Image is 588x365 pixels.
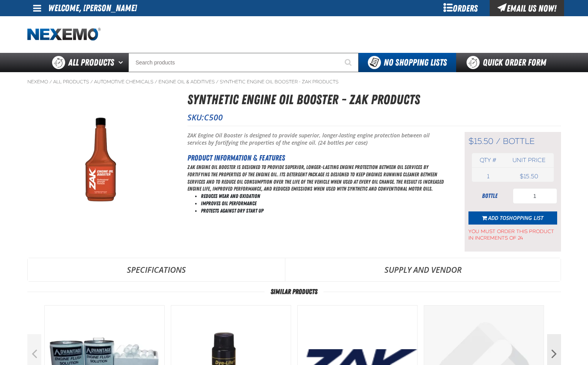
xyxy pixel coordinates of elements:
a: Automotive Chemicals [94,79,153,85]
nav: Breadcrumbs [27,79,561,85]
span: 1 [487,173,489,180]
a: Home [27,28,101,41]
span: You must order this product in increments of 24 [468,225,557,242]
a: Nexemo [27,79,48,85]
li: Improves Oil Performance [201,200,445,207]
button: You do not have available Shopping Lists. Open to Create a New List [359,53,456,72]
span: $15.50 [468,136,494,146]
button: Start Searching [339,53,359,72]
span: / [155,79,157,85]
p: ZAK Engine Oil Booster is designed to provide superior, longer-lasting engine protection between ... [187,132,445,147]
a: All Products [53,79,89,85]
input: Search [128,53,359,72]
li: Reduces Wear and Oxidation [201,193,445,200]
h2: Product Information & Features [187,152,445,164]
span: Similar Products [265,288,323,296]
span: All Products [68,56,114,69]
img: Nexemo logo [27,28,101,41]
a: Synthetic Engine Oil Booster - ZAK Products [220,79,339,85]
span: / [90,79,93,85]
span: bottle [503,136,535,146]
span: C500 [204,112,223,123]
span: Add to [488,214,543,221]
h1: Synthetic Engine Oil Booster - ZAK Products [187,90,561,110]
th: Qty # [472,153,505,167]
td: $15.50 [504,171,553,182]
span: / [496,136,500,146]
a: Engine Oil & Additives [158,79,215,85]
li: Protects Against Dry Start Up [201,207,445,215]
img: Synthetic Engine Oil Booster - ZAK Products [28,105,174,218]
p: SKU: [187,112,561,123]
p: ZAK Engine Oil Booster is designed to provide superior, longer-lasting engine protection between ... [187,164,445,193]
span: No Shopping Lists [384,57,447,68]
span: Shopping List [506,214,543,221]
th: Unit price [504,153,553,167]
button: Add toShopping List [468,211,557,225]
span: / [49,79,52,85]
a: Supply and Vendor [285,258,561,281]
span: / [216,79,219,85]
button: Open All Products pages [116,53,128,72]
a: Specifications [28,258,285,281]
input: Product Quantity [513,188,557,204]
a: Quick Order Form [456,53,561,72]
div: bottle [468,192,511,200]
